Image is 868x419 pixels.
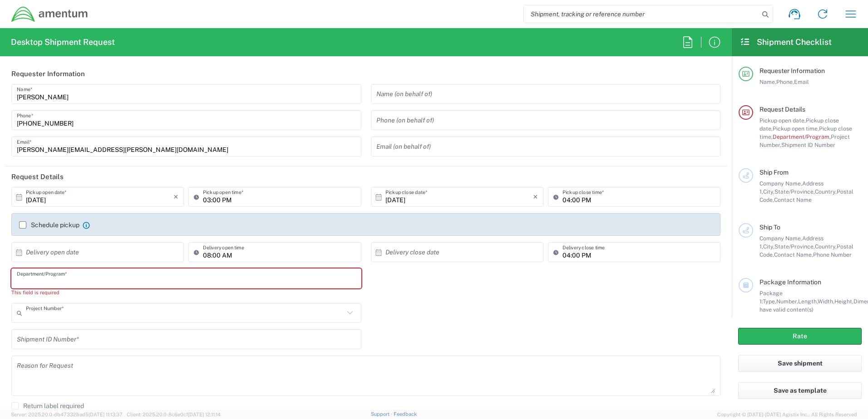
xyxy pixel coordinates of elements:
[763,298,776,305] span: Type,
[89,412,123,417] span: [DATE] 11:13:37
[394,411,417,417] a: Feedback
[815,243,837,250] span: Country,
[776,78,794,85] span: Phone,
[774,243,815,250] span: State/Province,
[794,78,809,85] span: Email
[774,251,813,258] span: Contact Name,
[188,412,221,417] span: [DATE] 12:11:14
[11,69,85,78] h2: Requester Information
[11,172,64,181] h2: Request Details
[759,117,806,124] span: Pickup open date,
[759,180,802,187] span: Company Name,
[738,355,862,372] button: Save shipment
[759,67,825,74] span: Requester Information
[11,37,115,48] h2: Desktop Shipment Request
[759,106,805,113] span: Request Details
[11,6,89,23] img: dyncorp
[759,169,789,176] span: Ship From
[127,412,221,417] span: Client: 2025.20.0-8c6e0cf
[759,278,821,286] span: Package Information
[19,221,79,229] label: Schedule pickup
[773,125,819,132] span: Pickup open time,
[738,382,862,399] button: Save as template
[11,288,361,297] div: This field is required
[834,298,853,305] span: Height,
[371,411,394,417] a: Support
[773,133,831,140] span: Department/Program,
[774,188,815,195] span: State/Province,
[717,410,857,419] span: Copyright © [DATE]-[DATE] Agistix Inc., All Rights Reserved
[759,78,776,85] span: Name,
[11,402,84,409] label: Return label required
[759,224,780,231] span: Ship To
[11,412,123,417] span: Server: 2025.20.0-db47332bad5
[759,290,783,305] span: Package 1:
[763,243,774,250] span: City,
[740,37,832,48] h2: Shipment Checklist
[738,328,862,345] button: Rate
[813,251,852,258] span: Phone Number
[815,188,837,195] span: Country,
[173,190,178,204] i: ×
[763,188,774,195] span: City,
[798,298,818,305] span: Length,
[533,190,538,204] i: ×
[774,196,812,203] span: Contact Name
[818,298,834,305] span: Width,
[524,5,759,23] input: Shipment, tracking or reference number
[781,141,835,148] span: Shipment ID Number
[759,235,802,242] span: Company Name,
[776,298,798,305] span: Number,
